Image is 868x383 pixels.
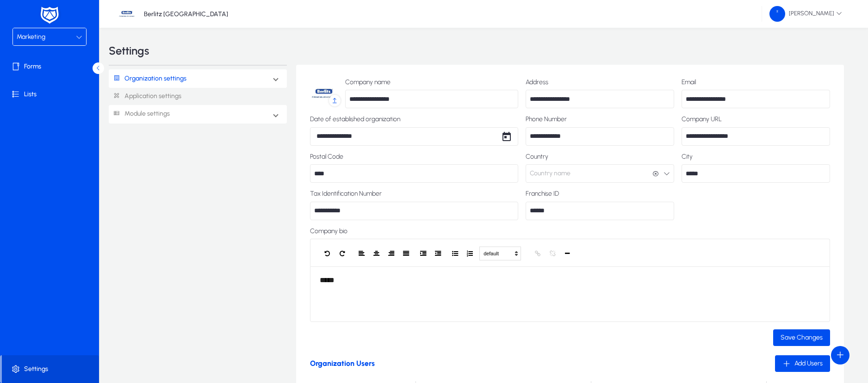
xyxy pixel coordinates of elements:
a: Organization settings [109,70,186,87]
label: Company URL [682,116,830,123]
button: Add Users [775,355,830,372]
div: v 4.0.25 [26,15,45,22]
div: Keywords by Traffic [102,55,156,61]
label: Postal Code [310,153,518,161]
span: Add Users [794,359,823,367]
button: default [479,247,521,260]
div: Domain Overview [35,55,83,61]
a: Lists [2,80,101,108]
label: Address [526,79,674,86]
label: Company bio [310,228,830,235]
a: Application settings [109,88,287,105]
span: Save Changes [781,334,823,341]
img: white-logo.png [38,6,61,25]
img: tab_domain_overview_orange.svg [25,54,32,61]
div: Domain: [DOMAIN_NAME] [24,24,102,31]
span: Organization Users [310,359,375,368]
button: Horizontal Line [560,247,575,260]
button: Justify Center [369,247,384,260]
img: https://storage.googleapis.com/badgewell-crm-prod-bucket/organizations/organization-images/37.jpg... [310,80,338,107]
button: Indent [415,247,430,260]
span: Marketing [17,33,45,41]
p: Berlitz [GEOGRAPHIC_DATA] [144,10,228,18]
label: Franchise ID [526,190,674,198]
button: [PERSON_NAME] [762,6,849,22]
a: Module settings [109,105,170,123]
span: Forms [2,62,101,71]
button: Justify Full [398,247,413,260]
label: Company name [345,79,518,86]
h3: Settings [109,45,149,56]
img: 58.png [769,6,785,22]
button: Save Changes [773,329,830,346]
span: Country name [530,164,570,183]
label: Tax Identification Number [310,190,518,198]
button: Undo [320,247,335,260]
label: City [682,153,830,161]
span: Lists [2,90,101,99]
button: Ordered List [462,247,477,260]
span: [PERSON_NAME] [769,6,842,22]
button: Unordered List [447,247,462,260]
mat-expansion-panel-header: Module settings [109,105,287,124]
img: website_grey.svg [15,24,22,31]
a: Forms [2,53,101,80]
button: Open calendar [497,127,516,146]
img: tab_keywords_by_traffic_grey.svg [92,54,99,61]
label: Phone Number [526,116,674,123]
img: logo_orange.svg [15,15,22,22]
button: Redo [335,247,349,260]
button: Justify Left [354,247,369,260]
mat-expansion-panel-header: Organization settings [109,69,287,88]
img: 37.jpg [118,5,136,23]
button: Outdent [430,247,445,260]
label: Country [526,153,674,161]
label: Date of established organization [310,116,518,123]
button: Justify Right [384,247,398,260]
span: Settings [2,364,99,374]
label: Email [682,79,830,86]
